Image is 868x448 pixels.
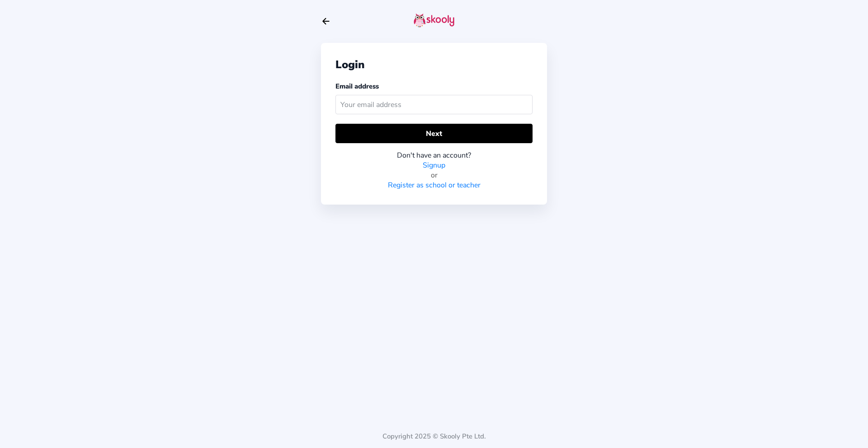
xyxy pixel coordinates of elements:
button: Next [335,124,533,143]
button: arrow back outline [321,16,331,26]
a: Signup [423,160,445,170]
div: Login [335,57,533,72]
label: Email address [335,82,379,91]
div: or [335,170,533,180]
img: skooly-logo.png [414,13,454,28]
div: Don't have an account? [335,150,533,160]
a: Register as school or teacher [388,180,481,190]
input: Your email address [335,95,533,114]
